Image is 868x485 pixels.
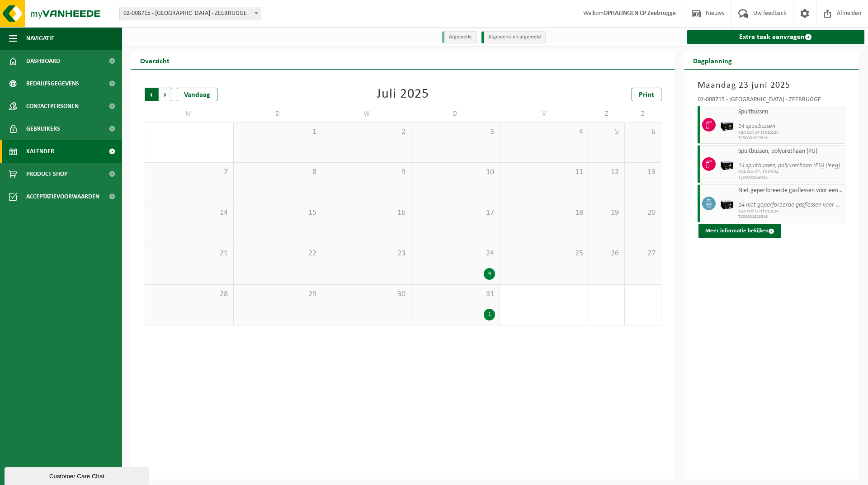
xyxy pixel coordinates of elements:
[594,167,620,177] span: 12
[738,108,843,116] span: Spuitbussen
[416,289,495,299] span: 31
[26,140,54,163] span: Kalender
[327,167,406,177] span: 9
[377,88,429,101] div: Juli 2025
[327,249,406,259] span: 23
[625,106,661,122] td: Z
[500,106,589,122] td: V
[484,309,495,320] div: 1
[119,7,261,20] span: 02-008715 - IVBO CP ZEEBRUGGE - ZEEBRUGGE
[505,208,584,218] span: 18
[594,249,620,259] span: 26
[594,127,620,137] span: 5
[238,289,318,299] span: 29
[411,106,500,122] td: D
[738,170,843,175] span: KGA Colli CP af 010124
[26,72,79,95] span: Bedrijfsgegevens
[589,106,625,122] td: Z
[150,167,229,177] span: 7
[484,268,495,280] div: 9
[26,185,99,208] span: Acceptatievoorwaarden
[150,208,229,218] span: 14
[698,79,846,92] h3: Maandag 23 juni 2025
[738,187,843,194] span: Niet geperforeerde gasflessen voor eenmalig gebruik (huishoudelijk)
[327,208,406,218] span: 16
[629,208,656,218] span: 20
[720,118,734,132] img: PB-LB-0680-HPE-BK-11
[150,289,229,299] span: 28
[327,127,406,137] span: 2
[738,209,843,214] span: KGA Colli CP af 010124
[145,106,234,122] td: M
[629,249,656,259] span: 27
[505,167,584,177] span: 11
[145,88,158,101] span: Vorige
[639,91,654,99] span: Print
[159,88,172,101] span: Volgende
[632,88,661,101] a: Print
[234,106,323,122] td: D
[177,88,217,101] div: Vandaag
[5,465,151,485] iframe: chat widget
[26,163,67,185] span: Product Shop
[629,167,656,177] span: 13
[687,30,865,44] a: Extra taak aanvragen
[698,97,846,106] div: 02-008715 - [GEOGRAPHIC_DATA] - ZEEBRUGGE
[238,167,318,177] span: 8
[26,95,79,118] span: Contactpersonen
[150,249,229,259] span: 21
[416,127,495,137] span: 3
[738,214,843,220] span: T250001829316
[238,208,318,218] span: 15
[26,50,60,72] span: Dashboard
[327,289,406,299] span: 30
[738,136,843,141] span: T250001829316
[131,52,179,69] h2: Overzicht
[629,127,656,137] span: 6
[416,208,495,218] span: 17
[505,127,584,137] span: 4
[416,249,495,259] span: 24
[698,224,781,238] button: Meer informatie bekijken
[738,162,840,169] i: 14 spuitbussen, polyurethaan (PU) (leeg)
[738,123,775,130] i: 14 spuitbussen
[26,27,54,50] span: Navigatie
[322,106,411,122] td: W
[238,127,318,137] span: 1
[738,175,843,180] span: T250001829316
[442,31,477,43] li: Afgewerkt
[120,7,261,20] span: 02-008715 - IVBO CP ZEEBRUGGE - ZEEBRUGGE
[720,157,734,171] img: PB-LB-0680-HPE-BK-11
[416,167,495,177] span: 10
[604,10,676,17] strong: OPHALINGEN CP Zeebrugge
[738,130,843,136] span: KGA Colli CP af 010124
[26,118,60,140] span: Gebruikers
[481,31,546,43] li: Afgewerkt en afgemeld
[594,208,620,218] span: 19
[238,249,318,259] span: 22
[505,249,584,259] span: 25
[720,197,734,210] img: PB-LB-0680-HPE-BK-11
[684,52,741,69] h2: Dagplanning
[738,148,843,155] span: Spuitbussen, polyurethaan (PU)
